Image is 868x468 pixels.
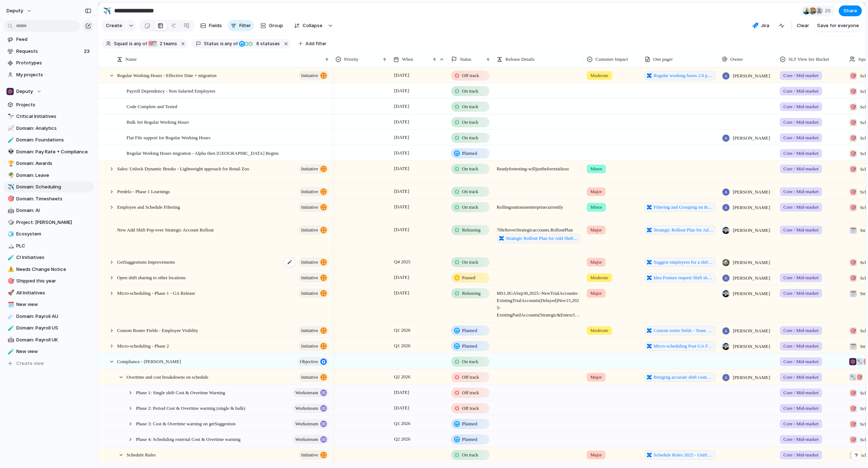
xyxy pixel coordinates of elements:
div: 🧪Domain: Payroll US [4,323,94,333]
span: [PERSON_NAME] [733,204,770,211]
span: Filter [239,22,251,29]
div: 🎯 [850,259,857,266]
div: 🤖 [8,336,13,344]
button: objective [297,357,329,366]
button: initiative [299,203,329,212]
a: My projects [4,69,94,80]
span: initiative [301,450,318,460]
div: 🧪 [8,348,13,356]
button: Deputy [4,86,94,97]
a: 📈Domain: Analytics [4,123,94,134]
span: workstream [295,434,318,444]
button: 🧪 [7,254,14,261]
div: 🧪 [8,136,13,144]
a: ⚠️Needs Change Notice [4,264,94,275]
span: [DATE] [392,187,411,196]
span: Paused [462,274,475,281]
span: Minor [590,165,602,173]
span: [DATE] [392,164,411,173]
span: [DATE] [392,71,411,80]
button: 🔭 [7,113,14,120]
a: ✈️Domain: Scheduling [4,182,94,192]
div: 🎯 [8,277,13,285]
span: initiative [301,187,318,197]
span: New Add Shift Pop-over Strategic Account Rollout [117,225,214,234]
a: 🤖Domain: AI [4,205,94,216]
button: Create view [4,358,94,369]
div: 🏆Domain: Awards [4,158,94,169]
a: 🎯Domain: Timesheets [4,193,94,204]
button: workstream [293,435,329,444]
span: Schedule Rules 2025 - Unified Rules Engine [654,451,713,459]
span: is [220,41,224,47]
button: 🚀 [7,289,14,297]
div: 🗓️ [8,301,13,309]
span: Core / Mid-market [783,88,818,95]
div: 🗓️New view [4,299,94,310]
span: On track [462,259,478,266]
div: 🎯Shipped this year [4,276,94,286]
div: 🎯 [850,88,857,95]
span: Open shift sharing to other locations [117,273,186,281]
span: Domain: Timesheets [16,195,91,203]
span: Core / Mid-market [783,188,818,195]
button: initiative [299,373,329,382]
a: ☄️Domain: Payroll AU [4,311,94,322]
div: 🚀 [8,289,13,297]
span: [PERSON_NAME] [733,275,770,282]
a: Micro-scheduling Post GA Feature Development List [645,341,715,351]
span: Core / Mid-market [783,204,818,211]
div: 🎯 [850,166,857,173]
span: CI Initiatives [16,254,91,261]
span: Share [843,7,857,14]
button: ⚠️ [7,266,14,273]
a: 🏔️PLC [4,241,94,251]
span: initiative [301,164,318,174]
span: Squad [114,41,128,47]
div: 🧪 [8,254,13,262]
span: initiative [301,202,318,212]
div: 🤖 [8,207,13,215]
span: New view [16,348,91,355]
span: [PERSON_NAME] [733,188,770,196]
a: Filtering and Grouping on the schedule [645,203,715,212]
button: 🎯 [7,195,14,203]
span: initiative [301,372,318,382]
span: Jira [761,22,769,29]
button: 🌴 [7,172,14,179]
span: [DATE] [392,133,411,142]
span: 70 leftover Strategic accounts. Rollout Plan [494,222,583,243]
span: Owner [730,56,743,63]
span: [DATE] [392,86,411,95]
button: 6 statuses [238,40,281,48]
div: 🎯 [850,135,857,142]
div: 🧪New view [4,346,94,357]
span: initiative [301,273,318,283]
button: Create [102,20,126,31]
span: initiative [301,288,318,298]
button: initiative [299,273,329,282]
span: Bulk Set Regular Working Hours [127,118,189,126]
div: 🔭 [8,112,13,121]
span: 23 [84,48,91,55]
button: 📈 [7,125,14,132]
span: Suggest employees for a shift v2 [654,259,713,266]
a: Suggest employees for a shift v2 [645,258,715,267]
span: [DATE] [392,149,411,157]
div: 🎯 [850,72,857,80]
span: Add filter [305,41,326,47]
span: Domain: AI [16,207,91,214]
span: [DATE] [392,225,411,234]
span: Major [590,188,602,195]
span: Domain: Leave [16,172,91,179]
span: All Initiatives [16,289,91,297]
div: 🌴 [8,171,13,179]
span: Filtering and Grouping on the schedule [654,204,713,211]
span: Core / Mid-market [783,103,818,110]
span: Needs Change Notice [16,266,91,273]
span: Group [269,22,283,29]
a: 👽Domain: Pay Rate + Compliance [4,146,94,157]
span: any of [224,41,238,47]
